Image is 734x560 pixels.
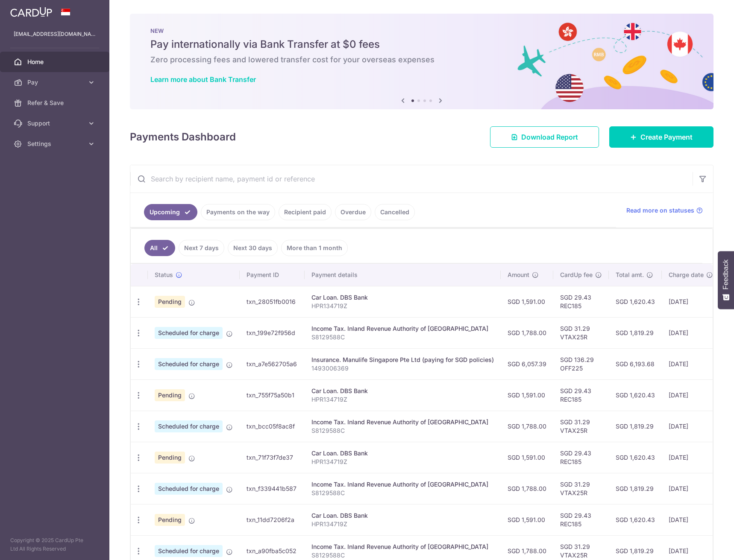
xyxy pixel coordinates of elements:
span: Home [27,58,84,66]
td: [DATE] [662,317,720,348]
p: NEW [150,27,693,34]
td: SGD 1,591.00 [501,504,553,535]
td: [DATE] [662,442,720,473]
span: Create Payment [640,132,693,142]
span: Total amt. [616,271,644,279]
td: SGD 29.43 REC185 [553,504,609,535]
a: More than 1 month [281,240,348,256]
p: S8129588C [311,333,494,341]
td: SGD 1,620.43 [609,286,662,317]
span: Pending [155,296,185,308]
div: Insurance. Manulife Singapore Pte Ltd (paying for SGD policies) [311,356,494,364]
div: Car Loan. DBS Bank [311,449,494,458]
span: Support [27,119,84,128]
p: HPR134719Z [311,395,494,404]
a: Cancelled [375,204,415,220]
div: Income Tax. Inland Revenue Authority of [GEOGRAPHIC_DATA] [311,480,494,489]
td: [DATE] [662,379,720,411]
span: Scheduled for charge [155,327,223,339]
span: Charge date [669,271,704,279]
th: Payment ID [240,264,305,286]
td: txn_a7e562705a6 [240,348,305,379]
span: Pending [155,389,185,401]
td: txn_199e72f956d [240,317,305,348]
td: txn_11dd7206f2a [240,504,305,535]
p: HPR134719Z [311,302,494,310]
div: Income Tax. Inland Revenue Authority of [GEOGRAPHIC_DATA] [311,542,494,551]
p: [EMAIL_ADDRESS][DOMAIN_NAME] [14,30,96,38]
p: HPR134719Z [311,458,494,466]
td: [DATE] [662,473,720,504]
p: S8129588C [311,551,494,560]
div: Car Loan. DBS Bank [311,293,494,302]
td: SGD 1,591.00 [501,379,553,411]
td: SGD 31.29 VTAX25R [553,473,609,504]
span: Pay [27,78,84,87]
img: CardUp [10,7,52,17]
td: txn_71f73f7de37 [240,442,305,473]
a: Download Report [490,126,599,148]
input: Search by recipient name, payment id or reference [130,165,693,192]
td: SGD 1,788.00 [501,317,553,348]
td: SGD 1,819.29 [609,411,662,442]
td: txn_bcc05f8ac8f [240,411,305,442]
span: Status [155,271,173,279]
td: SGD 1,591.00 [501,442,553,473]
span: Read more on statuses [626,206,694,215]
span: Amount [508,271,529,279]
img: Bank transfer banner [130,14,713,109]
span: CardUp fee [560,271,593,279]
td: SGD 136.29 OFF225 [553,348,609,379]
p: HPR134719Z [311,520,494,528]
td: SGD 31.29 VTAX25R [553,317,609,348]
div: Income Tax. Inland Revenue Authority of [GEOGRAPHIC_DATA] [311,324,494,333]
th: Payment details [305,264,501,286]
div: Car Loan. DBS Bank [311,511,494,520]
span: Pending [155,452,185,464]
span: Pending [155,514,185,526]
span: Refer & Save [27,99,84,107]
td: SGD 1,591.00 [501,286,553,317]
a: Learn more about Bank Transfer [150,75,256,84]
a: Recipient paid [279,204,332,220]
a: All [144,240,175,256]
a: Create Payment [609,126,713,148]
span: Scheduled for charge [155,483,223,495]
td: SGD 1,620.43 [609,442,662,473]
span: Scheduled for charge [155,358,223,370]
span: Scheduled for charge [155,545,223,557]
td: SGD 29.43 REC185 [553,442,609,473]
td: SGD 1,819.29 [609,473,662,504]
td: [DATE] [662,411,720,442]
span: Download Report [521,132,578,142]
span: Settings [27,140,84,148]
td: SGD 29.43 REC185 [553,379,609,411]
td: SGD 6,057.39 [501,348,553,379]
td: SGD 6,193.68 [609,348,662,379]
a: Overdue [335,204,371,220]
div: Car Loan. DBS Bank [311,387,494,395]
a: Next 7 days [179,240,224,256]
td: SGD 1,819.29 [609,317,662,348]
p: S8129588C [311,426,494,435]
p: 1493006369 [311,364,494,373]
h5: Pay internationally via Bank Transfer at $0 fees [150,38,693,51]
td: [DATE] [662,504,720,535]
a: Next 30 days [228,240,278,256]
td: txn_28051fb0016 [240,286,305,317]
td: [DATE] [662,348,720,379]
h6: Zero processing fees and lowered transfer cost for your overseas expenses [150,55,693,65]
a: Payments on the way [201,204,275,220]
p: S8129588C [311,489,494,497]
td: SGD 1,620.43 [609,379,662,411]
td: SGD 1,788.00 [501,411,553,442]
span: Feedback [722,260,730,289]
td: txn_755f75a50b1 [240,379,305,411]
td: SGD 31.29 VTAX25R [553,411,609,442]
a: Read more on statuses [626,206,703,215]
a: Upcoming [144,204,197,220]
td: txn_f339441b587 [240,473,305,504]
h4: Payments Dashboard [130,129,236,145]
td: SGD 1,788.00 [501,473,553,504]
span: Scheduled for charge [155,420,223,432]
